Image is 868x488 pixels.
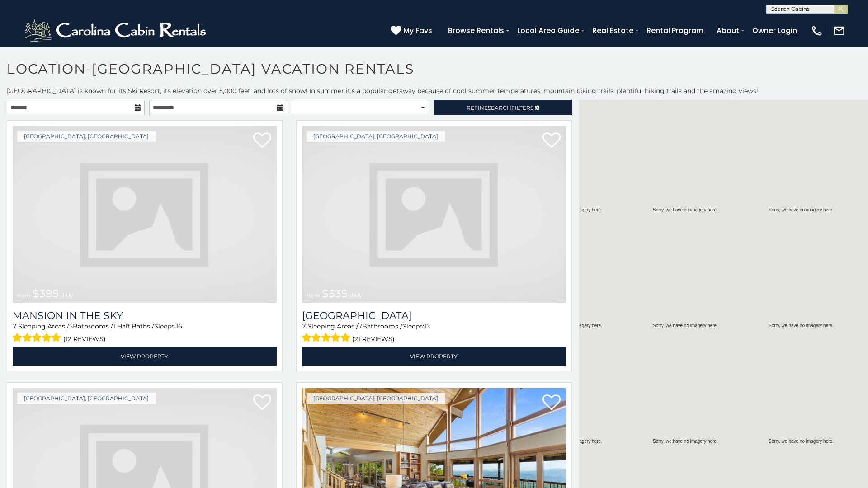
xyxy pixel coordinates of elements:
[424,322,430,330] span: 15
[302,310,566,322] a: [GEOGRAPHIC_DATA]
[349,292,362,299] span: daily
[23,17,210,44] img: White-1-2.png
[13,310,277,322] a: Mansion In The Sky
[302,322,306,330] span: 7
[33,287,59,300] span: $395
[302,322,566,345] div: Sleeping Areas / Bathrooms / Sleeps:
[13,322,16,330] span: 7
[13,126,277,303] img: dummy-image.jpg
[13,322,277,345] div: Sleeping Areas / Bathrooms / Sleeps:
[322,287,348,300] span: $535
[588,23,638,38] a: Real Estate
[542,131,561,150] a: Add to favorites
[307,292,320,299] span: from
[542,394,561,413] a: Add to favorites
[13,126,277,303] a: from $395 daily
[69,322,73,330] span: 5
[352,333,395,345] span: (21 reviews)
[833,24,845,37] img: mail-regular-white.png
[811,24,823,37] img: phone-regular-white.png
[467,104,533,111] span: Refine Filters
[748,23,802,38] a: Owner Login
[176,322,182,330] span: 16
[391,25,434,37] a: My Favs
[302,126,566,303] a: from $535 daily
[17,131,156,142] a: [GEOGRAPHIC_DATA], [GEOGRAPHIC_DATA]
[359,322,362,330] span: 7
[443,23,509,38] a: Browse Rentals
[17,393,156,404] a: [GEOGRAPHIC_DATA], [GEOGRAPHIC_DATA]
[63,333,106,345] span: (12 reviews)
[17,292,31,299] span: from
[642,23,708,38] a: Rental Program
[13,347,277,366] a: View Property
[61,292,73,299] span: daily
[403,25,432,36] span: My Favs
[307,131,445,142] a: [GEOGRAPHIC_DATA], [GEOGRAPHIC_DATA]
[434,100,572,115] a: RefineSearchFilters
[253,131,271,150] a: Add to favorites
[113,322,154,330] span: 1 Half Baths /
[302,347,566,366] a: View Property
[513,23,584,38] a: Local Area Guide
[302,126,566,303] img: dummy-image.jpg
[253,394,271,413] a: Add to favorites
[302,310,566,322] h3: Southern Star Lodge
[712,23,744,38] a: About
[488,104,511,111] span: Search
[307,393,445,404] a: [GEOGRAPHIC_DATA], [GEOGRAPHIC_DATA]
